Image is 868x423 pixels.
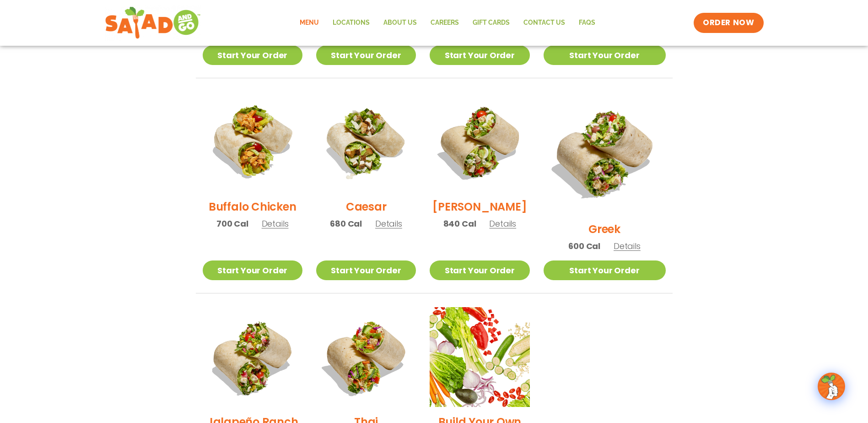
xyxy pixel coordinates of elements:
span: Details [489,218,516,229]
a: FAQs [572,12,602,33]
a: About Us [377,12,424,33]
img: Product photo for Cobb Wrap [430,92,529,192]
span: Details [375,218,402,229]
a: GIFT CARDS [466,12,517,33]
a: Start Your Order [316,260,416,280]
h2: Greek [588,221,620,237]
a: Start Your Order [544,45,666,65]
h2: [PERSON_NAME] [432,199,527,215]
a: Start Your Order [430,45,529,65]
h2: Buffalo Chicken [209,199,296,215]
a: ORDER NOW [694,13,763,33]
a: Start Your Order [430,260,529,280]
img: Product photo for Jalapeño Ranch Wrap [203,307,302,407]
a: Contact Us [517,12,572,33]
span: 700 Cal [216,217,248,230]
img: Product photo for Greek Wrap [544,92,666,214]
a: Start Your Order [203,260,302,280]
a: Start Your Order [316,45,416,65]
nav: Menu [293,12,602,33]
span: Details [262,218,289,229]
a: Menu [293,12,326,33]
span: 680 Cal [330,217,362,230]
img: Product photo for Buffalo Chicken Wrap [203,92,302,192]
img: new-SAG-logo-768×292 [105,5,201,41]
a: Locations [326,12,377,33]
img: Product photo for Build Your Own [430,307,529,407]
span: 840 Cal [443,217,476,230]
a: Start Your Order [203,45,302,65]
span: ORDER NOW [703,17,754,28]
a: Careers [424,12,466,33]
img: wpChatIcon [819,374,844,399]
span: 600 Cal [568,240,600,252]
img: Product photo for Caesar Wrap [316,92,416,192]
span: Details [614,240,641,252]
a: Start Your Order [544,260,666,280]
h2: Caesar [346,199,387,215]
img: Product photo for Thai Wrap [316,307,416,407]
